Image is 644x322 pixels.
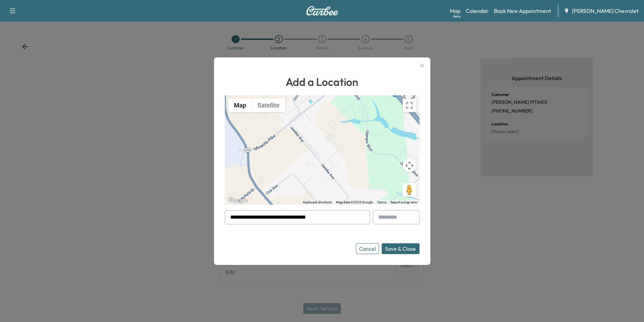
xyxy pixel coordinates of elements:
[453,14,460,19] div: Beta
[403,159,416,172] button: Map camera controls
[403,183,416,197] button: Drag Pegman onto the map to open Street View
[494,7,551,15] a: Book New Appointment
[225,74,420,90] h1: Add a Location
[228,99,252,112] button: Show street map
[450,7,460,15] a: MapBeta
[390,200,418,204] a: Report a map error
[572,7,639,15] span: [PERSON_NAME] Chevrolet
[306,6,338,16] img: Curbee Logo
[356,243,379,254] button: Cancel
[226,196,249,205] img: Google
[466,7,488,15] a: Calendar
[382,243,420,254] button: Save & Close
[303,200,332,205] button: Keyboard shortcuts
[377,200,386,204] a: Terms
[252,99,285,112] button: Show satellite imagery
[336,200,373,204] span: Map data ©2025 Google
[226,196,249,205] a: Open this area in Google Maps (opens a new window)
[403,99,416,112] button: Toggle fullscreen view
